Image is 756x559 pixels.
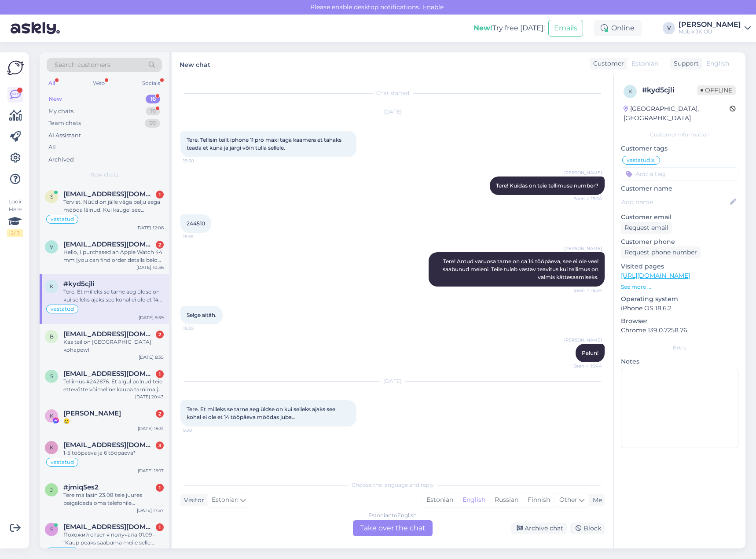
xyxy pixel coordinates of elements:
span: 15:50 [183,158,216,164]
div: 1-5 tööpaeva ja 6 tööpaeva* [63,449,164,457]
div: Estonian to English [368,511,417,519]
div: [DATE] [180,108,605,116]
span: 9:39 [183,427,216,434]
div: Finnish [523,493,554,507]
span: 244510 [187,220,205,227]
div: [DATE] 10:36 [136,264,164,271]
span: Estonian [212,495,239,505]
div: V [663,22,675,34]
div: Chat started [180,89,605,97]
span: K [50,412,54,419]
div: [DATE] 20:43 [135,394,164,400]
span: Estonian [631,59,658,68]
p: Customer name [621,184,738,193]
span: s [50,526,53,533]
div: Tervist. Nüüd on jälle väga palju aega mööda läinud. Kui kaugel see tagasimakse teostamine on? #2... [63,198,164,214]
label: New chat [180,58,210,70]
div: Request email [621,222,672,234]
div: Try free [DATE]: [473,23,545,33]
div: Похожий ответ я получала 01.09 - "Kaup peaks saabuma meile selle nädala jooksul.". При заказе был... [63,531,164,547]
span: svetlana_shupenko@mail.ru [63,523,155,531]
span: [PERSON_NAME] [564,337,602,343]
div: 🥲 [63,417,164,425]
p: Visited pages [621,262,738,271]
div: Web [91,77,106,89]
p: iPhone OS 18.6.2 [621,304,738,313]
span: [PERSON_NAME] [564,245,602,252]
div: Take over the chat [353,520,433,536]
div: New [48,95,62,103]
span: Seen ✓ 15:54 [569,195,602,202]
a: [URL][DOMAIN_NAME] [621,272,690,279]
b: New! [473,24,492,32]
div: 19 [146,107,160,116]
span: #kyd5cjli [63,280,94,288]
span: [PERSON_NAME] [564,169,602,176]
div: Russian [490,493,523,507]
span: vastatud [51,217,74,222]
span: j [50,486,53,493]
span: sulev.maesaar@gmail.com [63,190,155,198]
div: [DATE] 19:31 [138,425,164,432]
div: 2 / 3 [7,229,23,237]
div: Customer information [621,131,738,139]
span: Tere. Tellisin teilt iphone 11 pro maxi taga kaamera et tahaks teada et kuna ja järgi võin tulla ... [187,136,343,151]
div: [DATE] 12:06 [136,224,164,231]
span: Seen ✓ 16:44 [569,363,602,369]
div: Socials [140,77,162,89]
div: Archive chat [511,522,567,534]
span: s [50,193,53,200]
span: Enable [420,3,446,11]
div: [DATE] 17:57 [137,507,164,514]
span: Other [559,496,577,504]
span: k [50,283,54,290]
span: Tere! Antud varuosa tarne on ca 14 tööpäeva, see ei ole veel saabunud meieni. Teile tuleb vastav ... [443,258,600,280]
div: Tellimus #242676. Et algul polnud teie ettevõtte võimeline kaupa tarnima ja nüüd pole isegi võime... [63,378,164,394]
div: Support [670,59,699,68]
div: 1 [156,484,164,492]
span: vastatud [51,306,74,312]
span: 15:55 [183,233,216,240]
span: s [50,373,53,379]
p: Chrome 139.0.7258.76 [621,326,738,335]
span: vastatud [51,460,74,465]
p: Customer tags [621,144,738,153]
div: [GEOGRAPHIC_DATA], [GEOGRAPHIC_DATA] [624,104,730,123]
div: 1 [156,191,164,199]
div: Hello, I purchased an Apple Watch 44 mm [you can find order details below, Order number #257648] ... [63,248,164,264]
div: 3 [156,441,164,449]
span: Tere! Kuidas on teie tellimuse number? [496,182,598,189]
div: [DATE] 9:39 [139,314,164,321]
span: sulev.maesaar@gmail.com [63,370,155,378]
div: Look Here [7,198,23,237]
div: Team chats [48,119,81,128]
span: k [628,88,632,95]
div: Choose the language and reply [180,481,605,489]
span: #jmiq5es2 [63,483,99,491]
div: All [47,77,57,89]
span: b [50,333,54,340]
span: English [706,59,729,68]
div: 2 [156,410,164,418]
span: Selge aitäh. [187,312,217,318]
div: [DATE] 19:17 [138,467,164,474]
span: New chats [90,171,118,179]
div: 2 [156,241,164,249]
span: vuqarqasimov@gmail.com [63,240,155,248]
a: [PERSON_NAME]Mobix JK OÜ [679,21,751,35]
div: [DATE] [180,377,605,385]
div: 1 [156,370,164,378]
div: Tere ma lasin 23.08 teie juures paigaldada oma telefonile kaitseklaasi, aga see hakkas lahtitulem... [63,491,164,507]
div: Block [570,522,605,534]
p: Notes [621,357,738,366]
span: Offline [697,85,736,95]
div: My chats [48,107,73,116]
div: Tere. Et milleks se tarne aeg üldse on kui selleks ajaks see kohal ei ole et 14 tööpäeva möödas j... [63,288,164,304]
div: Estonian [422,493,458,507]
div: # kyd5cjli [642,85,697,96]
img: Askly Logo [7,59,24,76]
p: Customer email [621,213,738,222]
span: Search customers [55,60,110,70]
span: Tere. Et milleks se tarne aeg üldse on kui selleks ajaks see kohal ei ole et 14 tööpäeva möödas j... [187,406,337,420]
span: Karina Terras [63,409,121,417]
